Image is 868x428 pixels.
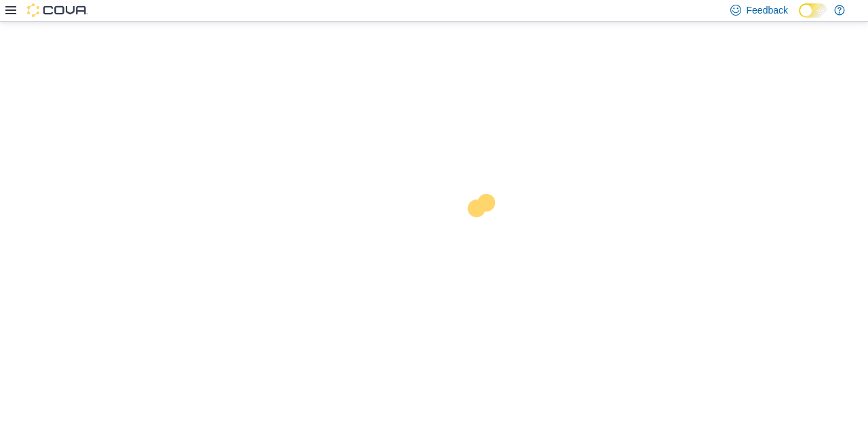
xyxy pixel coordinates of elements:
[747,3,788,17] span: Feedback
[799,18,800,18] span: Dark Mode
[799,3,827,18] input: Dark Mode
[27,3,88,17] img: Cova
[434,184,536,286] img: cova-loader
